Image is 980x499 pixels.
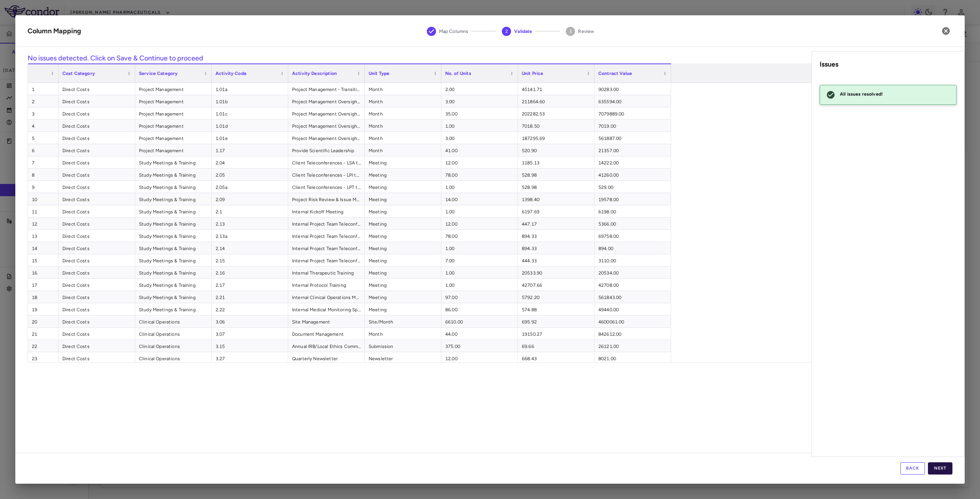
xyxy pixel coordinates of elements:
div: 10 [28,193,59,205]
div: Study Meetings & Training [135,303,212,315]
div: 528.98 [518,169,595,180]
div: 3110.00 [595,254,671,266]
h6: No issues detected. Click on Save & Continue to proceed [28,53,952,63]
div: Project Management [135,132,212,144]
span: Unit Type [369,71,389,76]
div: Study Meetings & Training [135,218,212,229]
div: 7019.00 [595,120,671,132]
div: Meeting [365,205,441,217]
div: Site Management [288,315,365,327]
div: Submission [365,340,441,352]
div: Study Meetings & Training [135,267,212,278]
div: Direct Costs [59,279,135,291]
div: 21 [28,328,59,340]
div: Study Meetings & Training [135,254,212,266]
div: Direct Costs [59,193,135,205]
div: Direct Costs [59,352,135,364]
div: 2.00 [441,83,518,95]
div: Newsletter [365,352,441,364]
div: 21357.00 [595,144,671,156]
div: Project Management [135,107,212,119]
div: 45141.71 [518,83,595,95]
div: 2.05 [212,169,288,180]
div: Direct Costs [59,83,135,95]
div: Direct Costs [59,242,135,254]
div: Meeting [365,242,441,254]
div: Study Meetings & Training [135,242,212,254]
div: 3.27 [212,352,288,364]
div: 668.43 [518,352,595,364]
div: Direct Costs [59,328,135,340]
div: 3.15 [212,340,288,352]
div: 86.00 [441,303,518,315]
div: 2.15 [212,254,288,266]
text: 2 [505,29,508,34]
div: Internal Project Team Teleconferences - LSA to LPI [288,218,365,229]
div: 19 [28,303,59,315]
div: 8 [28,169,59,180]
span: Cost Category [62,71,95,76]
div: Document Management [288,328,365,340]
span: Activity Description [292,71,337,76]
div: 3.06 [212,315,288,327]
div: 6197.69 [518,205,595,217]
div: Project Management Oversight - Treatment [288,107,365,119]
div: 90283.00 [595,83,671,95]
div: 842612.00 [595,328,671,340]
div: 4 [28,120,59,132]
div: Meeting [365,169,441,180]
div: Project Management [135,95,212,107]
div: Meeting [365,303,441,315]
div: Internal Protocol Training [288,279,365,291]
button: Back [900,462,925,475]
div: 35.00 [441,107,518,119]
div: 12.00 [441,218,518,229]
div: 12.00 [441,352,518,364]
span: Contract Value [598,71,632,76]
div: 2.22 [212,303,288,315]
div: 1.00 [441,181,518,193]
div: 561843.00 [595,291,671,303]
div: Annual IRB/Local Ethics Committee Renewals [288,340,365,352]
div: 5 [28,132,59,144]
div: 14222.00 [595,156,671,168]
div: Direct Costs [59,303,135,315]
div: 3.07 [212,328,288,340]
div: Clinical Operations [135,352,212,364]
div: 520.90 [518,144,595,156]
div: Month [365,132,441,144]
div: 1.01c [212,107,288,119]
div: 447.17 [518,218,595,229]
div: 2.16 [212,267,288,278]
span: Map Columns [439,28,469,35]
div: Direct Costs [59,254,135,266]
div: 20534.00 [595,267,671,278]
div: Project Risk Review & Issue Management Meeting [288,193,365,205]
div: Meeting [365,156,441,168]
div: 1 [28,83,59,95]
div: 42708.00 [595,279,671,291]
div: Study Meetings & Training [135,181,212,193]
div: 6 [28,144,59,156]
div: 78.00 [441,169,518,180]
div: Direct Costs [59,267,135,278]
div: All issues resolved! [840,88,883,102]
div: 19578.00 [595,193,671,205]
div: Client Teleconferences - LPT to LPO [288,181,365,193]
div: Month [365,107,441,119]
div: Quarterly Newsletter [288,352,365,364]
div: Project Management [135,83,212,95]
div: Direct Costs [59,169,135,180]
div: Month [365,95,441,107]
div: 69758.00 [595,230,671,242]
div: Meeting [365,267,441,278]
div: Project Management - Transition [288,83,365,95]
div: Direct Costs [59,315,135,327]
div: 5366.00 [595,218,671,229]
div: 1.00 [441,267,518,278]
div: 41.00 [441,144,518,156]
div: 19150.27 [518,328,595,340]
button: Validate [496,18,538,45]
div: Internal Clinical Operations Meetings [288,291,365,303]
div: 211864.60 [518,95,595,107]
